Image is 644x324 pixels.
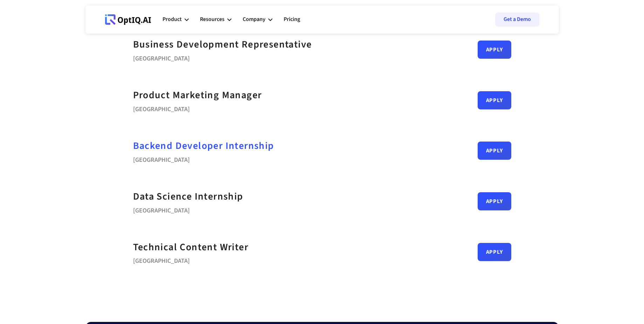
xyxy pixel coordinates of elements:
div: [GEOGRAPHIC_DATA] [133,103,262,113]
div: [GEOGRAPHIC_DATA] [133,255,249,265]
div: Product [162,9,189,30]
a: Apply [478,192,511,210]
a: Apply [478,142,511,160]
a: Get a Demo [495,13,539,27]
a: Apply [478,91,511,109]
div: Resources [200,9,231,30]
div: [GEOGRAPHIC_DATA] [133,154,274,164]
a: Webflow Homepage [105,9,151,30]
strong: Technical Content Writer [133,240,249,254]
a: Business Development Representative [133,37,312,52]
strong: Backend Developer Internship [133,139,274,153]
a: Data Science Internship [133,189,243,204]
a: Backend Developer Internship [133,138,274,154]
div: [GEOGRAPHIC_DATA] [133,52,312,62]
div: Product [162,15,182,24]
a: Product Marketing Manager [133,87,262,103]
a: Apply [478,243,511,261]
div: [GEOGRAPHIC_DATA] [133,204,243,214]
a: Pricing [284,9,300,30]
div: Company [243,15,265,24]
div: Resources [200,15,224,24]
strong: Data Science Internship [133,189,243,203]
div: Company [243,9,272,30]
a: Technical Content Writer [133,239,249,255]
a: Apply [478,41,511,59]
